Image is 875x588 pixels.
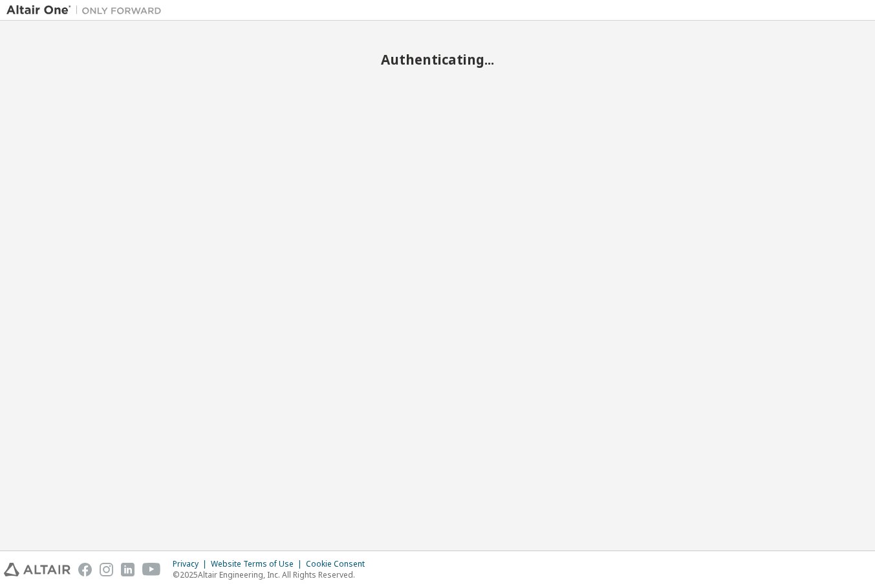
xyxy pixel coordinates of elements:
[173,569,373,580] p: © 2025 Altair Engineering, Inc. All Rights Reserved.
[6,4,168,17] img: Altair One
[121,563,135,576] img: linkedin.svg
[100,563,113,576] img: instagram.svg
[6,51,869,68] h2: Authenticating...
[173,559,211,569] div: Privacy
[142,563,161,576] img: youtube.svg
[211,559,306,569] div: Website Terms of Use
[78,563,92,576] img: facebook.svg
[4,563,70,576] img: altair_logo.svg
[306,559,373,569] div: Cookie Consent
